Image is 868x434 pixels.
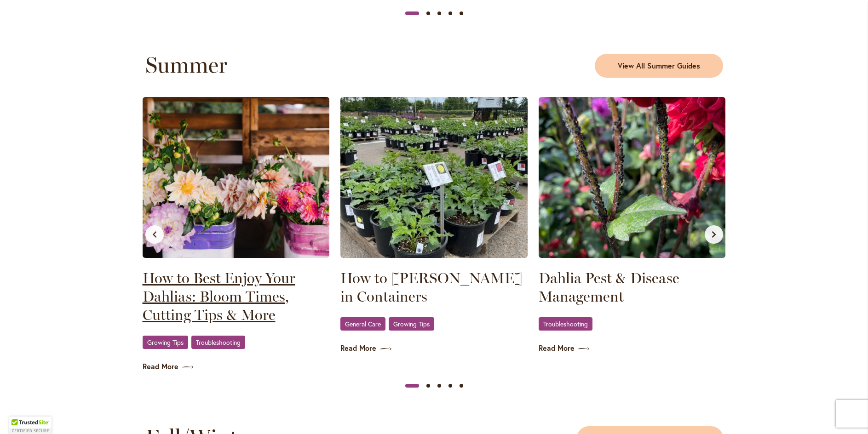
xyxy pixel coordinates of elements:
[405,380,419,391] button: Slide 1
[340,97,528,258] img: More Potted Dahlias!
[434,8,445,19] button: Slide 3
[340,343,528,354] a: Read More
[456,8,467,19] button: Slide 5
[145,225,164,244] button: Previous slide
[434,380,445,391] button: Slide 3
[143,97,330,258] img: SID - DAHLIAS - BUCKETS
[389,317,434,331] a: Growing Tips
[196,339,241,345] span: Troubleshooting
[340,317,385,331] a: General Care
[340,269,528,306] a: How to [PERSON_NAME] in Containers
[423,380,434,391] button: Slide 2
[340,317,528,332] div: ,
[445,8,456,19] button: Slide 4
[147,339,184,345] span: Growing Tips
[423,8,434,19] button: Slide 2
[705,225,723,244] button: Next slide
[543,321,588,327] span: Troubleshooting
[143,336,188,349] a: Growing Tips
[405,8,419,19] button: Slide 1
[539,343,726,354] a: Read More
[539,317,592,331] a: Troubleshooting
[345,321,381,327] span: General Care
[539,269,726,306] a: Dahlia Pest & Disease Management
[143,361,330,372] a: Read More
[191,336,245,349] a: Troubleshooting
[539,97,726,258] img: DAHLIAS - APHIDS
[456,380,467,391] button: Slide 5
[393,321,430,327] span: Growing Tips
[595,54,723,78] a: View All Summer Guides
[143,335,330,350] div: ,
[143,269,330,324] a: How to Best Enjoy Your Dahlias: Bloom Times, Cutting Tips & More
[145,52,429,78] h2: Summer
[445,380,456,391] button: Slide 4
[618,61,700,71] span: View All Summer Guides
